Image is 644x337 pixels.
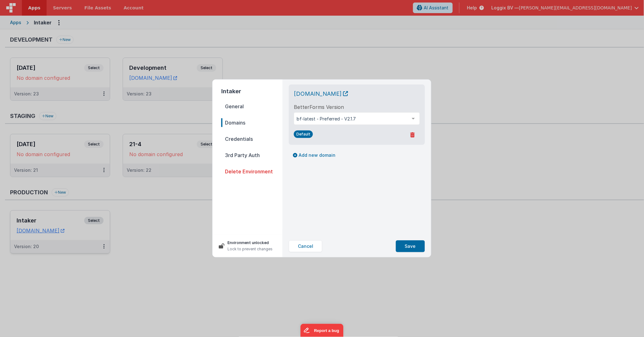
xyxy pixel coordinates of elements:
a: [DOMAIN_NAME] [294,90,348,97]
button: Add new domain [289,150,340,161]
iframe: Marker.io feedback button [301,324,344,337]
span: Credentials [221,135,283,143]
label: BetterForms Version [294,103,344,111]
span: General [221,102,283,111]
span: 3rd Party Auth [221,151,283,160]
span: Domains [221,118,283,127]
button: Cancel [289,240,322,252]
p: Environment unlocked [227,240,273,246]
button: Save [396,240,425,252]
span: Delete Environment [221,167,283,176]
h2: Intaker [221,87,283,96]
span: bf-latest - Preferred - V2.1.7 [297,116,407,122]
p: Lock to prevent changes [227,246,273,252]
span: Default [294,130,313,138]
